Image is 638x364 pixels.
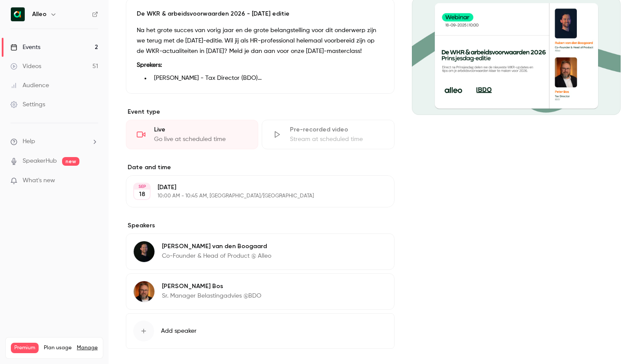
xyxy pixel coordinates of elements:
p: [PERSON_NAME] Bos [162,282,261,291]
div: LiveGo live at scheduled time [126,120,258,149]
p: [PERSON_NAME] van den Boogaard [162,242,271,251]
img: Alleo [11,7,25,21]
p: Sr. Manager Belastingadvies @BDO [162,292,261,300]
span: new [62,157,79,166]
div: Pre-recorded video [290,125,383,134]
span: What's new [23,176,55,185]
label: Date and time [126,163,395,172]
li: help-dropdown-opener [10,137,98,146]
p: 18 [139,190,145,199]
div: Pre-recorded videoStream at scheduled time [262,120,394,149]
strong: Sprekers: [137,62,162,68]
div: Settings [10,100,45,109]
img: Peter Bos [134,281,155,302]
button: Add speaker [126,313,395,349]
div: Peter Bos[PERSON_NAME] BosSr. Manager Belastingadvies @BDO [126,273,395,310]
div: SEP [134,184,150,190]
a: Manage [77,344,98,351]
span: Help [23,137,35,146]
iframe: Noticeable Trigger [88,177,98,185]
p: De WKR & arbeidsvoorwaarden 2026 - [DATE] editie [137,10,384,18]
div: Stream at scheduled time [290,135,383,144]
p: Co-Founder & Head of Product @ Alleo [162,252,271,260]
p: Event type [126,108,395,116]
div: Audience [10,81,49,90]
a: SpeakerHub [23,157,57,166]
div: Videos [10,62,41,71]
p: Na het grote succes van vorig jaar en de grote belangstelling voor dit onderwerp zijn we terug me... [137,25,384,56]
div: Live [154,125,247,134]
p: [DATE] [158,183,349,192]
div: Ruben van den Boogaard[PERSON_NAME] van den BoogaardCo-Founder & Head of Product @ Alleo [126,233,395,270]
img: Ruben van den Boogaard [134,241,155,262]
div: Go live at scheduled time [154,135,247,144]
span: Plan usage [44,344,72,351]
p: 10:00 AM - 10:45 AM, [GEOGRAPHIC_DATA]/[GEOGRAPHIC_DATA] [158,193,349,200]
span: Premium [11,343,39,353]
h6: Alleo [32,10,46,19]
div: Events [10,43,40,52]
li: [PERSON_NAME] - Tax Director (BDO) [151,74,384,83]
label: Speakers [126,221,395,230]
span: Add speaker [161,327,197,335]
